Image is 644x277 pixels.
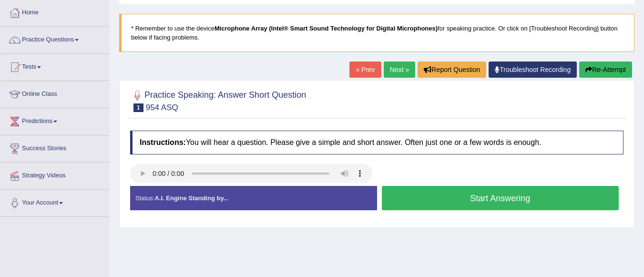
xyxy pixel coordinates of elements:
a: Troubleshoot Recording [489,62,577,78]
h4: You will hear a question. Please give a simple and short answer. Often just one or a few words is... [130,131,624,154]
button: Start Answering [382,186,619,210]
a: Next » [384,62,415,78]
h2: Practice Speaking: Answer Short Question [130,88,306,112]
a: Practice Questions [0,27,109,51]
a: Predictions [0,108,109,132]
button: Re-Attempt [579,62,632,78]
blockquote: * Remember to use the device for speaking practice. Or click on [Troubleshoot Recording] button b... [119,14,634,52]
a: « Prev [349,62,381,78]
a: Success Stories [0,135,109,159]
b: Instructions: [140,138,186,146]
b: Microphone Array (Intel® Smart Sound Technology for Digital Microphones) [215,25,438,32]
strong: A.I. Engine Standing by... [154,195,228,202]
a: Tests [0,54,109,78]
button: Report Question [418,62,486,78]
small: 954 ASQ [146,103,178,112]
a: Your Account [0,190,109,214]
span: 1 [133,103,143,112]
a: Strategy Videos [0,163,109,186]
div: Status: [130,186,377,210]
a: Online Class [0,81,109,105]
